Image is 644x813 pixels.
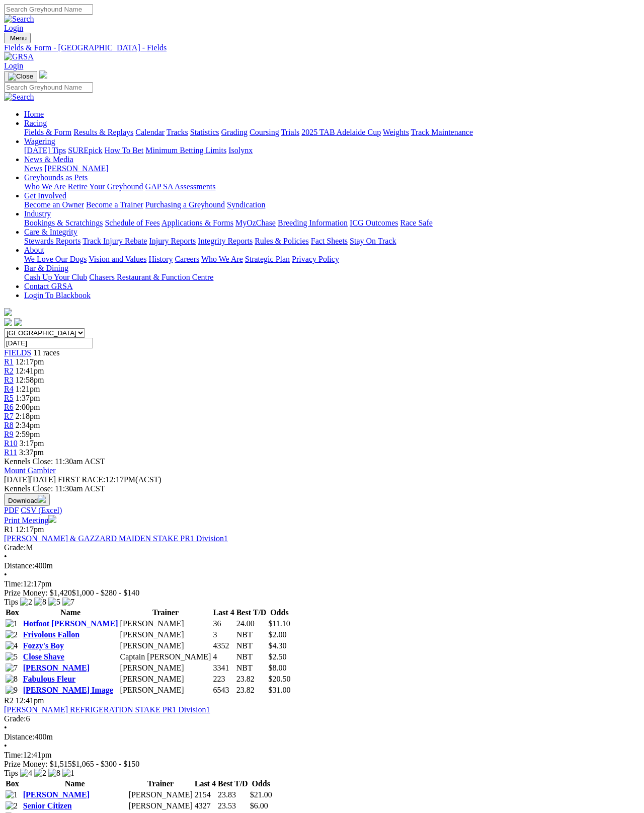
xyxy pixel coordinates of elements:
[250,790,272,799] span: $21.00
[24,182,66,191] a: Who We Are
[236,674,267,684] td: 23.82
[6,630,18,639] img: 2
[4,366,14,375] a: R2
[24,237,640,246] div: Care & Integrity
[4,82,93,93] input: Search
[4,493,50,506] button: Download
[4,598,18,606] span: Tips
[4,439,18,448] a: R10
[278,218,348,227] a: Breeding Information
[4,430,14,438] span: R9
[120,652,212,662] td: Captain [PERSON_NAME]
[120,608,212,618] th: Trainer
[6,652,18,661] img: 5
[23,779,127,789] th: Name
[16,366,44,375] span: 12:41pm
[4,376,14,384] a: R3
[89,255,146,263] a: Vision and Values
[4,448,17,457] span: R11
[24,128,640,137] div: Racing
[268,641,286,650] span: $4.30
[24,218,640,228] div: Industry
[311,237,348,245] a: Fact Sheets
[48,769,60,778] img: 8
[4,24,23,32] a: Login
[268,619,290,628] span: $11.10
[167,128,188,136] a: Tracks
[236,619,267,629] td: 24.00
[236,663,267,673] td: NBT
[350,237,396,245] a: Stay On Track
[24,273,640,282] div: Bar & Dining
[201,255,243,263] a: Who We Are
[4,338,93,348] input: Select date
[4,421,14,429] a: R8
[217,801,249,811] td: 23.53
[268,675,290,683] span: $20.50
[33,348,59,357] span: 11 races
[4,760,640,769] div: Prize Money: $1,515
[145,200,225,209] a: Purchasing a Greyhound
[24,173,88,182] a: Greyhounds as Pets
[58,475,162,484] span: 12:17PM(ACST)
[83,237,147,245] a: Track Injury Rebate
[34,769,46,778] img: 2
[4,561,640,570] div: 400m
[16,412,40,420] span: 2:18pm
[4,732,34,741] span: Distance:
[228,146,253,155] a: Isolynx
[20,769,32,778] img: 4
[23,652,64,661] a: Close Shave
[16,696,44,705] span: 12:41pm
[268,686,290,694] span: $31.00
[24,237,80,245] a: Stewards Reports
[68,146,102,155] a: SUREpick
[4,579,23,588] span: Time:
[227,200,265,209] a: Syndication
[4,534,228,543] a: [PERSON_NAME] & GAZZARD MAIDEN STAKE PR1 Division1
[6,686,18,695] img: 9
[268,663,286,672] span: $8.00
[4,588,640,598] div: Prize Money: $1,420
[16,394,40,402] span: 1:37pm
[120,641,212,651] td: [PERSON_NAME]
[24,264,68,272] a: Bar & Dining
[194,790,216,800] td: 2154
[212,608,234,618] th: Last 4
[4,475,56,484] span: [DATE]
[4,412,14,420] a: R7
[23,630,79,639] a: Frivolous Fallon
[120,663,212,673] td: [PERSON_NAME]
[72,588,140,597] span: $1,000 - $280 - $140
[86,200,143,209] a: Become a Trainer
[236,630,267,640] td: NBT
[128,779,193,789] th: Trainer
[190,128,219,136] a: Statistics
[23,675,75,683] a: Fabulous Fleur
[245,255,290,263] a: Strategic Plan
[350,218,398,227] a: ICG Outcomes
[68,182,143,191] a: Retire Your Greyhound
[16,525,44,534] span: 12:17pm
[4,466,56,475] a: Mount Gambier
[217,790,249,800] td: 23.83
[24,182,640,191] div: Greyhounds as Pets
[212,674,234,684] td: 223
[34,598,46,607] img: 8
[6,675,18,684] img: 8
[400,218,432,227] a: Race Safe
[72,760,140,768] span: $1,065 - $300 - $150
[4,516,56,525] a: Print Meeting
[128,790,193,800] td: [PERSON_NAME]
[4,696,14,705] span: R2
[89,273,213,281] a: Chasers Restaurant & Function Centre
[145,146,226,155] a: Minimum Betting Limits
[255,237,309,245] a: Rules & Policies
[105,218,159,227] a: Schedule of Fees
[23,686,113,694] a: [PERSON_NAME] Image
[4,403,14,411] a: R6
[24,200,640,209] div: Get Involved
[24,209,51,218] a: Industry
[4,705,210,714] a: [PERSON_NAME] REFRIGERATION STAKE PR1 Division1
